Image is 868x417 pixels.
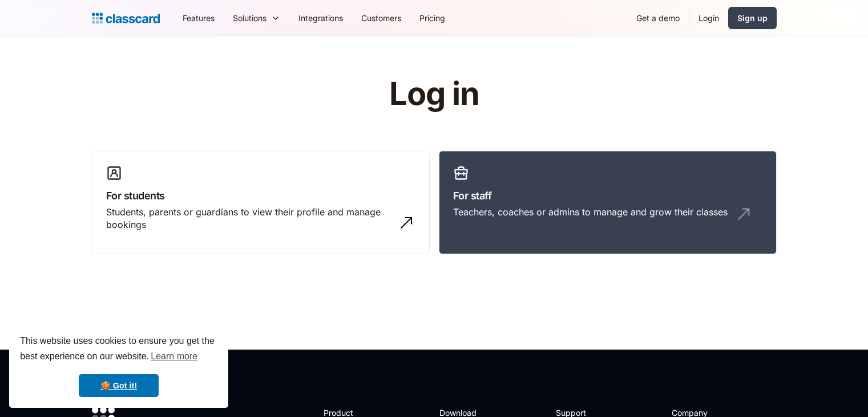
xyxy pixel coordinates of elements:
a: Integrations [289,5,352,31]
a: Pricing [410,5,454,31]
div: Solutions [224,5,289,31]
a: Sign up [728,7,777,29]
span: This website uses cookies to ensure you get the best experience on our website. [20,334,217,365]
div: cookieconsent [9,323,228,408]
a: For studentsStudents, parents or guardians to view their profile and manage bookings [92,151,430,255]
div: Sign up [737,12,768,24]
div: Teachers, coaches or admins to manage and grow their classes [453,206,728,218]
a: home [92,10,160,26]
h3: For students [106,188,415,203]
div: Solutions [233,12,267,24]
a: Get a demo [627,5,689,31]
a: learn more about cookies [149,348,199,365]
a: Features [173,5,224,31]
a: dismiss cookie message [79,374,159,397]
h1: Log in [253,77,615,112]
h3: For staff [453,188,762,203]
a: Customers [352,5,410,31]
a: Login [689,5,728,31]
div: Students, parents or guardians to view their profile and manage bookings [106,206,393,231]
a: For staffTeachers, coaches or admins to manage and grow their classes [439,151,777,255]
